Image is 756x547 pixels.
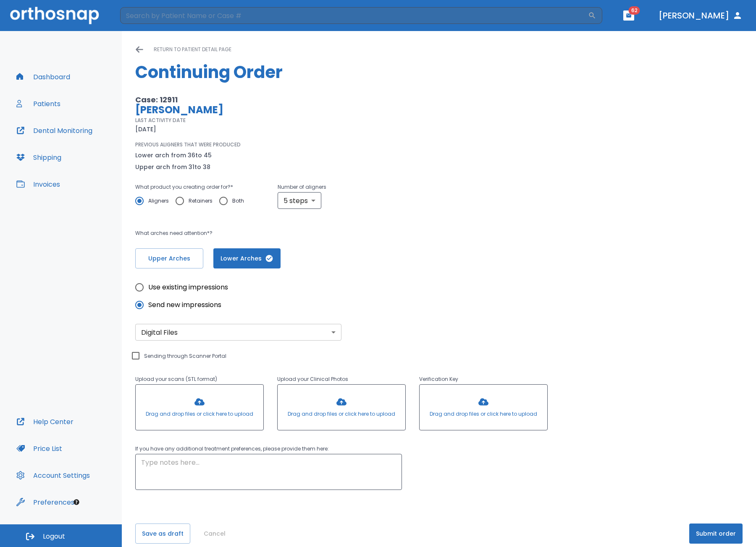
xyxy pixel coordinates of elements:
p: Lower arch from 36 to 45 [135,150,212,160]
button: Patients [11,94,66,114]
button: Shipping [11,147,66,167]
p: Verification Key [419,374,548,384]
div: Without label [135,324,341,341]
button: Account Settings [11,465,95,485]
p: PREVIOUS ALIGNERS THAT WERE PRODUCED [135,141,241,148]
button: Cancel [200,524,229,544]
div: 5 steps [278,192,321,209]
p: Number of aligners [278,182,326,192]
p: What arches need attention*? [135,228,490,238]
span: 62 [629,6,640,15]
p: LAST ACTIVITY DATE [135,117,186,124]
button: Dental Monitoring [11,120,97,141]
p: What product you creating order for? * [135,182,251,192]
button: Lower Arches [213,248,281,268]
span: Upper Arches [144,254,194,263]
p: [PERSON_NAME] [135,105,490,115]
button: Price List [11,438,67,458]
p: Upload your scans (STL format) [135,374,264,384]
button: Upper Arches [135,248,203,268]
p: return to patient detail page [154,44,231,55]
button: [PERSON_NAME] [655,8,746,23]
span: Use existing impressions [148,282,228,292]
button: Invoices [11,174,65,194]
p: Case: 12911 [135,95,490,105]
span: Aligners [148,196,169,206]
span: Both [232,196,244,206]
span: Logout [43,532,65,541]
div: Tooltip anchor [73,498,80,506]
button: Save as draft [135,524,190,544]
h1: Continuing Order [135,60,743,85]
button: Dashboard [11,67,75,87]
button: Submit order [689,524,743,544]
span: Retainers [189,196,213,206]
p: If you have any additional treatment preferences, please provide them here: [135,444,548,454]
img: Orthosnap [10,7,99,24]
p: Upper arch from 31 to 38 [135,162,212,172]
p: Upload your Clinical Photos [277,374,406,384]
p: [DATE] [135,124,156,134]
button: Preferences [11,492,79,512]
span: Lower Arches [222,254,272,263]
span: Send new impressions [148,300,221,310]
button: Help Center [11,412,79,432]
input: Search by Patient Name or Case # [120,7,588,24]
